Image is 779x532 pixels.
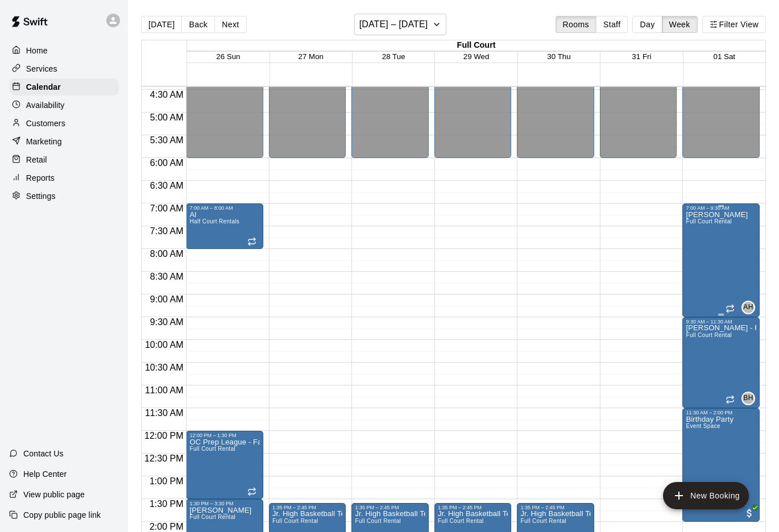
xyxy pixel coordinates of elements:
[23,448,64,459] p: Contact Us
[147,203,187,213] span: 7:00 AM
[743,302,753,313] span: AH
[382,52,405,61] button: 28 Tue
[142,454,186,463] span: 12:30 PM
[355,505,425,510] div: 1:35 PM – 2:45 PM
[147,135,187,145] span: 5:30 AM
[556,16,596,33] button: Rooms
[147,317,187,327] span: 9:30 AM
[26,63,57,74] p: Services
[547,52,570,61] button: 30 Thu
[141,16,182,33] button: [DATE]
[662,16,698,33] button: Week
[26,136,62,147] p: Marketing
[189,218,239,225] span: Half Court Rentals
[23,468,67,480] p: Help Center
[9,151,119,168] a: Retail
[354,14,447,35] button: [DATE] – [DATE]
[142,431,186,440] span: 12:00 PM
[9,115,119,132] a: Customers
[272,505,343,510] div: 1:35 PM – 2:45 PM
[26,99,65,111] p: Availability
[9,60,119,77] a: Services
[9,133,119,150] a: Marketing
[741,392,755,405] div: Brandon Holmes
[247,487,256,496] span: Recurring event
[147,226,187,236] span: 7:30 AM
[186,203,263,249] div: 7:00 AM – 8:00 AM: Al
[726,395,735,404] span: Recurring event
[189,205,260,211] div: 7:00 AM – 8:00 AM
[9,188,119,205] a: Settings
[147,249,187,259] span: 8:00 AM
[682,317,760,408] div: 9:30 AM – 11:30 AM: Lil Dribblers - Fall League
[147,522,187,531] span: 2:00 PM
[214,16,246,33] button: Next
[9,169,119,186] a: Reports
[9,97,119,114] a: Availability
[147,158,187,168] span: 6:00 AM
[744,508,755,519] span: All customers have paid
[147,272,187,281] span: 8:30 AM
[189,501,260,506] div: 1:30 PM – 3:30 PM
[299,52,324,61] button: 27 Mon
[147,499,187,509] span: 1:30 PM
[520,518,566,524] span: Full Court Rental
[663,482,749,509] button: add
[9,42,119,59] a: Home
[714,52,736,61] button: 01 Sat
[23,509,101,521] p: Copy public page link
[355,518,401,524] span: Full Court Rental
[743,393,753,404] span: BH
[26,172,55,184] p: Reports
[26,45,48,56] p: Home
[189,514,235,520] span: Full Court Rental
[9,78,119,95] a: Calendar
[686,218,732,225] span: Full Court Rental
[686,332,732,338] span: Full Court Rental
[147,113,187,122] span: 5:00 AM
[147,294,187,304] span: 9:00 AM
[147,181,187,190] span: 6:30 AM
[726,304,735,313] span: Recurring event
[463,52,490,61] button: 29 Wed
[142,363,187,372] span: 10:30 AM
[216,52,240,61] button: 26 Sun
[682,203,760,317] div: 7:00 AM – 9:30 AM: Bagga
[186,431,263,499] div: 12:00 PM – 1:30 PM: OC Prep League - Fall
[187,40,765,51] div: Full Court
[632,16,662,33] button: Day
[26,118,65,129] p: Customers
[26,154,47,165] p: Retail
[702,16,766,33] button: Filter View
[147,90,187,99] span: 4:30 AM
[438,518,484,524] span: Full Court Rental
[26,190,56,202] p: Settings
[272,518,318,524] span: Full Court Rental
[746,392,755,405] span: Brandon Holmes
[686,423,720,429] span: Event Space
[741,301,755,314] div: Alan Hyppolite
[632,52,651,61] button: 31 Fri
[142,385,187,395] span: 11:00 AM
[520,505,591,510] div: 1:35 PM – 2:45 PM
[147,476,187,486] span: 1:00 PM
[181,16,215,33] button: Back
[189,446,235,452] span: Full Court Rental
[23,489,85,500] p: View public page
[359,16,428,32] h6: [DATE] – [DATE]
[189,433,260,438] div: 12:00 PM – 1:30 PM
